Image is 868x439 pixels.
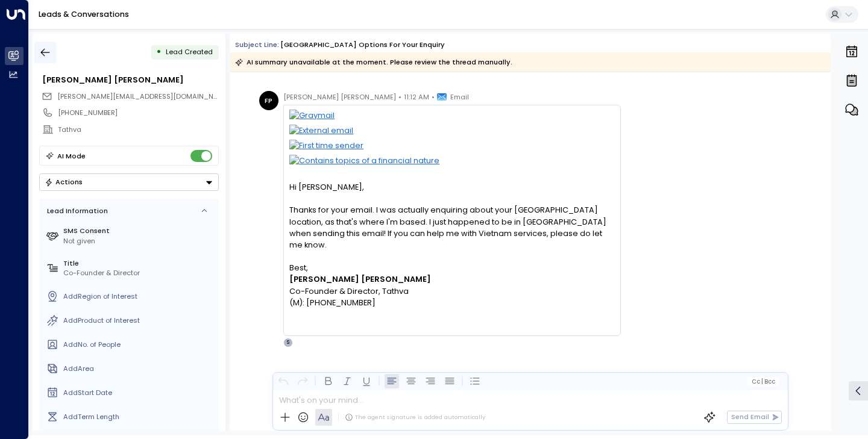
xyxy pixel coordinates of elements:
img: Contains topics of a financial nature [289,155,614,170]
div: AddNo. of People [63,340,215,350]
div: AddArea [63,364,215,374]
div: AI Mode [57,150,86,162]
div: Lead Information [43,206,108,216]
div: AddProduct of Interest [63,316,215,326]
div: S [283,338,293,347]
label: Title [63,258,215,269]
label: SMS Consent [63,226,215,236]
div: AddRegion of Interest [63,291,215,302]
button: Actions [39,173,219,191]
img: Graymail [289,110,614,125]
div: Hi [PERSON_NAME], [289,181,614,193]
span: [PERSON_NAME][EMAIL_ADDRESS][DOMAIN_NAME] [57,92,230,101]
div: AddTerm Length [63,412,215,422]
div: AddStart Date [63,388,215,398]
div: [PHONE_NUMBER] [58,108,218,118]
img: First time sender [289,140,614,155]
font: [PERSON_NAME] [PERSON_NAME] [289,274,431,284]
span: Lead Created [166,47,213,57]
div: Button group with a nested menu [39,173,219,191]
button: Cc|Bcc [747,377,779,386]
div: Not given [63,236,215,246]
span: Best, [289,262,308,273]
span: Email [450,91,469,103]
span: [PERSON_NAME] [PERSON_NAME] [283,91,396,103]
button: Undo [276,374,291,388]
div: Thanks for your email. I was actually enquiring about your [GEOGRAPHIC_DATA] location, as that's ... [289,204,614,251]
span: fred@tathva.sg [57,92,219,102]
div: [GEOGRAPHIC_DATA] options for your enquiry [280,40,445,50]
div: FP [259,91,278,110]
div: AI summary unavailable at the moment. Please review the thread manually. [235,56,512,68]
button: Redo [295,374,310,388]
span: Subject Line: [235,40,279,49]
div: • [156,43,162,61]
div: [PERSON_NAME] [PERSON_NAME] [42,74,218,86]
img: External email [289,125,614,140]
span: 11:12 AM [404,91,429,103]
div: Co-Founder & Director [63,268,215,278]
span: • [398,91,401,103]
span: Cc Bcc [752,378,775,385]
a: Leads & Conversations [39,9,129,19]
div: Tathva [58,125,218,135]
div: The agent signature is added automatically [345,413,485,422]
div: Co-Founder & Director, Tathva (M): [PHONE_NUMBER] [289,273,614,308]
div: Actions [45,178,83,186]
span: | [761,378,763,385]
span: • [432,91,435,103]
